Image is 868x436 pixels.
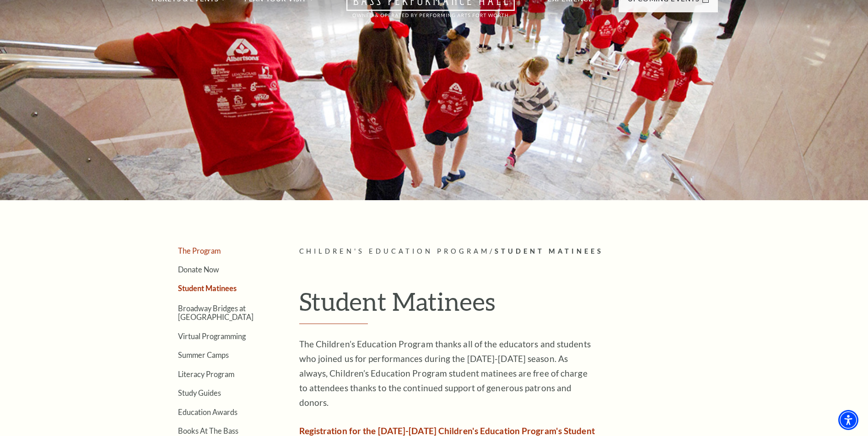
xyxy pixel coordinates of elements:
a: Student Matinees [178,284,237,292]
a: Donate Now [178,265,219,274]
a: Broadway Bridges at [GEOGRAPHIC_DATA] [178,304,253,321]
div: Accessibility Menu [838,410,858,430]
p: The Children’s Education Program thanks all of the educators and students who joined us for perfo... [299,337,597,410]
h1: Student Matinees [299,287,718,324]
a: Study Guides [178,388,221,397]
a: Books At The Bass [178,426,238,435]
a: Education Awards [178,408,237,416]
a: The Program [178,246,221,255]
a: Virtual Programming [178,332,246,340]
a: Summer Camps [178,351,229,359]
p: / [299,246,718,257]
span: Student Matinees [495,247,604,255]
span: Children's Education Program [299,247,490,255]
a: Literacy Program [178,370,234,378]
